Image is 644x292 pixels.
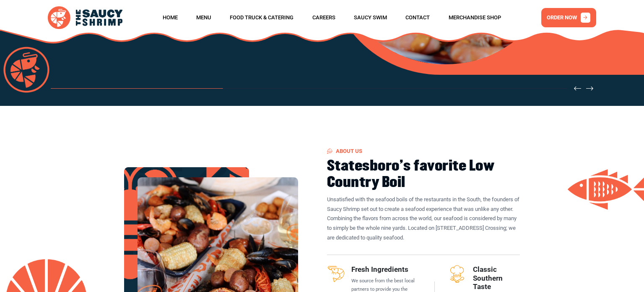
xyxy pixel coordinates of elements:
button: Previous slide [574,85,581,92]
img: logo [48,6,122,29]
a: Merchandise Shop [449,2,501,34]
a: Saucy Swim [354,2,387,34]
button: Next slide [586,85,593,92]
a: Menu [196,2,211,34]
a: Contact [405,2,430,34]
h3: Fresh Ingredients [351,265,421,274]
a: Home [163,2,178,34]
a: Careers [312,2,335,34]
a: ORDER NOW [541,8,596,27]
p: Unsatisfied with the seafood boils of the restaurants in the South, the founders of Saucy Shrimp ... [327,195,520,243]
h2: Statesboro's favorite Low Country Boil [327,158,520,190]
a: Food Truck & Catering [230,2,293,34]
h3: Classic Southern Taste [473,265,520,291]
span: About US [327,148,362,154]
